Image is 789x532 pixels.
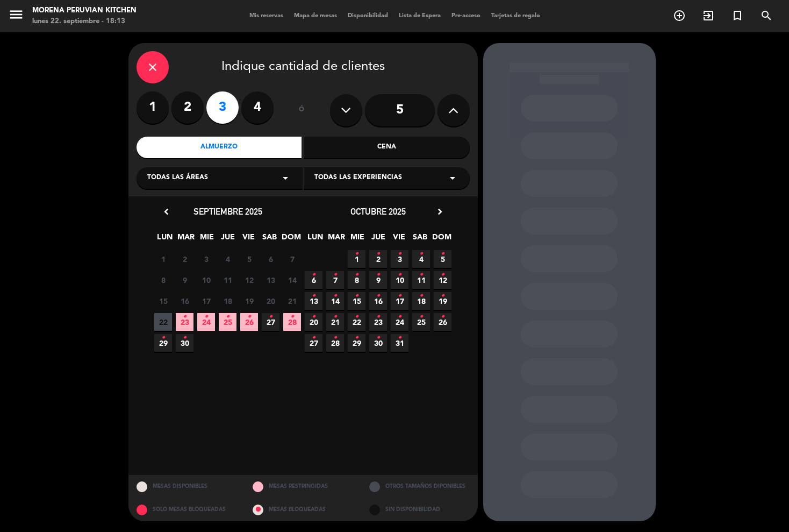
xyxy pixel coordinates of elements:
i: • [376,308,380,325]
span: VIE [240,231,257,249]
i: • [376,266,380,283]
span: 8 [348,271,365,289]
div: Morena Peruvian Kitchen [32,5,137,16]
span: 13 [262,271,279,289]
i: • [376,329,380,346]
span: 4 [412,250,430,268]
i: • [355,266,358,283]
i: • [419,287,423,304]
i: • [398,245,401,263]
span: 2 [369,250,387,268]
span: 21 [326,313,344,331]
span: Todas las áreas [147,173,208,183]
span: LUN [156,231,174,249]
span: 5 [240,250,258,268]
i: • [355,308,358,325]
span: 10 [391,271,408,289]
span: 20 [305,313,322,331]
span: 6 [305,271,322,289]
span: 20 [262,292,279,310]
span: 25 [219,313,236,331]
span: 10 [197,271,215,289]
div: OTROS TAMAÑOS DIPONIBLES [361,475,478,498]
span: 27 [305,334,322,352]
span: MAR [177,231,195,249]
span: 29 [348,334,365,352]
i: • [398,329,401,346]
span: MIE [198,231,216,249]
span: DOM [282,231,299,249]
span: octubre 2025 [350,206,406,217]
span: 15 [348,292,365,310]
span: 2 [176,250,193,268]
span: 19 [434,292,451,310]
span: 30 [176,334,193,352]
span: Pre-acceso [446,13,486,19]
span: 14 [283,271,301,289]
span: Mis reservas [244,13,289,19]
span: 26 [434,313,451,331]
span: 18 [412,292,430,310]
i: • [419,266,423,283]
span: 19 [240,292,258,310]
span: 23 [369,313,387,331]
label: 2 [171,91,204,124]
div: SOLO MESAS BLOQUEADAS [128,498,245,521]
i: • [398,266,401,283]
span: 24 [197,313,215,331]
div: Cena [304,137,470,158]
span: 24 [391,313,408,331]
i: • [312,308,315,325]
span: Mapa de mesas [289,13,342,19]
span: 25 [412,313,430,331]
i: add_circle_outline [673,9,686,22]
span: 12 [434,271,451,289]
span: 7 [326,271,344,289]
span: 7 [283,250,301,268]
span: 22 [154,313,172,331]
span: Tarjetas de regalo [486,13,546,19]
span: Lista de Espera [393,13,446,19]
span: 6 [262,250,279,268]
span: 26 [240,313,258,331]
span: 17 [391,292,408,310]
span: 9 [176,271,193,289]
span: MAR [327,231,345,249]
span: 22 [348,313,365,331]
span: MIE [348,231,366,249]
label: 3 [206,91,239,124]
i: • [333,266,337,283]
span: 21 [283,292,301,310]
span: 13 [305,292,322,310]
div: ó [284,91,319,129]
span: 16 [369,292,387,310]
span: 5 [434,250,451,268]
label: 4 [241,91,274,124]
i: • [441,287,444,304]
i: • [269,308,272,325]
i: • [419,308,423,325]
span: LUN [306,231,324,249]
i: • [312,266,315,283]
span: SAB [261,231,278,249]
i: • [333,329,337,346]
i: turned_in_not [731,9,744,22]
span: 15 [154,292,172,310]
div: Almuerzo [137,137,302,158]
div: Indique cantidad de clientes [137,51,470,83]
span: 16 [176,292,193,310]
span: VIE [390,231,408,249]
i: • [398,308,401,325]
i: • [376,245,380,263]
span: 17 [197,292,215,310]
span: septiembre 2025 [193,206,262,217]
i: • [355,287,358,304]
span: DOM [432,231,450,249]
i: • [183,329,187,346]
i: menu [8,6,24,23]
i: • [333,308,337,325]
span: 14 [326,292,344,310]
span: 1 [154,250,172,268]
span: 28 [326,334,344,352]
i: • [226,308,229,325]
